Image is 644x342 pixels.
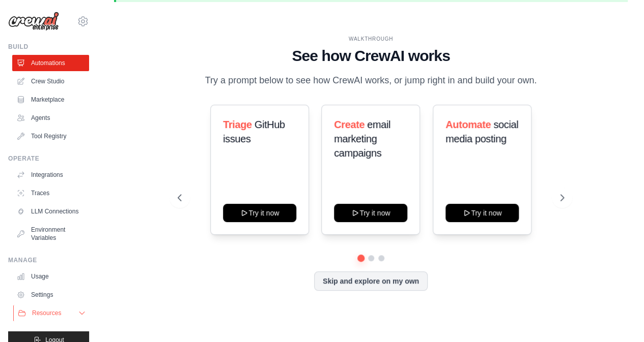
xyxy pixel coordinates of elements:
[12,55,89,71] a: Automations
[334,204,407,222] button: Try it now
[8,43,89,51] div: Build
[8,256,89,264] div: Manage
[178,35,564,43] div: WALKTHROUGH
[12,222,89,246] a: Environment Variables
[13,305,90,321] button: Resources
[200,73,542,88] p: Try a prompt below to see how CrewAI works, or jump right in and build your own.
[334,119,365,130] span: Create
[445,119,518,144] span: social media posting
[12,128,89,144] a: Tool Registry
[12,287,89,303] a: Settings
[223,119,252,130] span: Triage
[223,119,285,144] span: GitHub issues
[12,73,89,89] a: Crew Studio
[12,268,89,285] a: Usage
[334,119,390,159] span: email marketing campaigns
[12,167,89,183] a: Integrations
[12,110,89,126] a: Agents
[445,119,491,130] span: Automate
[12,91,89,108] a: Marketplace
[593,293,644,342] iframe: Chat Widget
[223,204,296,222] button: Try it now
[178,47,564,65] h1: See how CrewAI works
[32,309,61,317] span: Resources
[12,185,89,201] a: Traces
[8,154,89,163] div: Operate
[8,12,59,31] img: Logo
[314,271,428,291] button: Skip and explore on my own
[12,203,89,220] a: LLM Connections
[445,204,519,222] button: Try it now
